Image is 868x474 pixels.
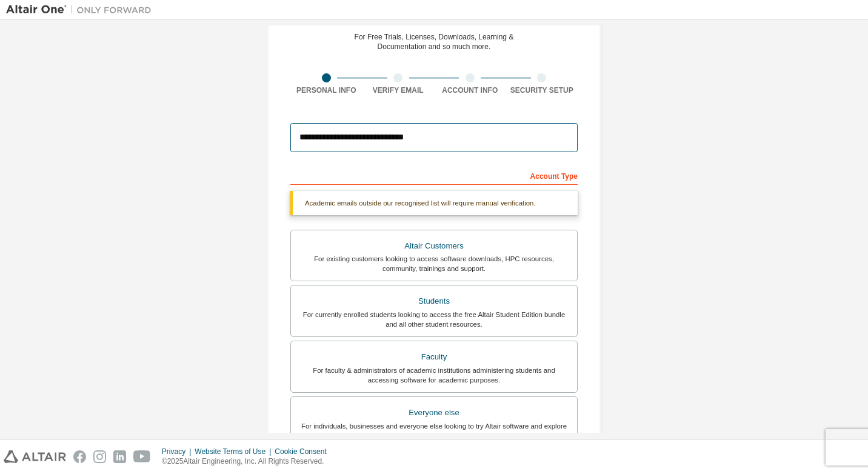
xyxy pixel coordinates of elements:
div: Personal Info [290,85,362,95]
p: © 2025 Altair Engineering, Inc. All Rights Reserved. [162,456,334,467]
img: youtube.svg [133,450,151,463]
div: Academic emails outside our recognised list will require manual verification. [290,191,578,215]
div: For individuals, businesses and everyone else looking to try Altair software and explore our prod... [298,421,570,441]
div: For existing customers looking to access software downloads, HPC resources, community, trainings ... [298,254,570,273]
img: altair_logo.svg [4,450,66,463]
img: facebook.svg [73,450,86,463]
div: Account Type [290,165,578,185]
img: linkedin.svg [113,450,126,463]
div: Verify Email [362,85,435,95]
img: instagram.svg [93,450,106,463]
div: Altair Customers [298,238,570,255]
div: Account Info [434,85,506,95]
div: For currently enrolled students looking to access the free Altair Student Edition bundle and all ... [298,310,570,329]
div: Cookie Consent [275,447,333,456]
div: Faculty [298,349,570,366]
div: Everyone else [298,404,570,421]
div: For Free Trials, Licenses, Downloads, Learning & Documentation and so much more. [355,32,514,52]
img: Altair One [6,4,158,16]
div: Website Terms of Use [195,447,275,456]
div: Privacy [162,447,195,456]
div: Security Setup [506,85,578,95]
div: For faculty & administrators of academic institutions administering students and accessing softwa... [298,366,570,385]
div: Students [298,293,570,310]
